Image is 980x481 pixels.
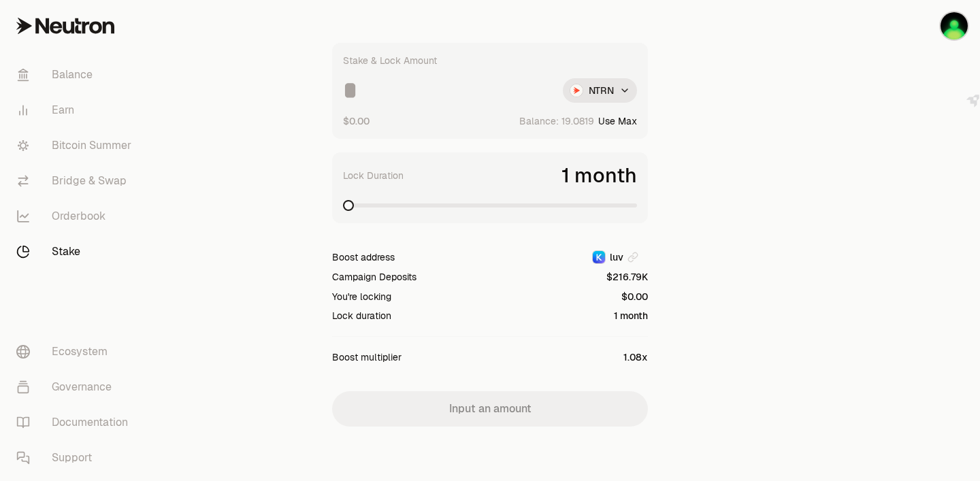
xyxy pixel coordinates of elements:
div: 1.08x [623,350,648,364]
span: Balance: [519,114,559,128]
div: Stake & Lock Amount [343,54,437,67]
a: Governance [5,369,147,405]
span: luv [610,250,623,264]
img: Keplr [593,251,605,263]
div: Boost address [332,250,395,264]
button: NTRN LogoNTRN [563,78,637,103]
button: $0.00 [343,114,370,128]
a: Balance [5,57,147,93]
div: 1 month [614,309,648,322]
a: Bridge & Swap [5,163,147,199]
div: Campaign Deposits [332,270,416,284]
button: Use Max [598,114,637,128]
a: Documentation [5,405,147,440]
img: luv [941,12,968,39]
div: You're locking [332,290,391,303]
a: Stake [5,234,147,269]
label: Lock Duration [343,169,404,182]
a: Support [5,440,147,476]
a: Bitcoin Summer [5,128,147,163]
div: Boost multiplier [332,350,402,364]
div: Lock duration [332,309,391,322]
span: 1 month [561,163,637,188]
button: Keplrluv [583,250,648,264]
a: Orderbook [5,199,147,234]
img: NTRN Logo [570,84,583,97]
a: Earn [5,93,147,128]
a: Ecosystem [5,334,147,369]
